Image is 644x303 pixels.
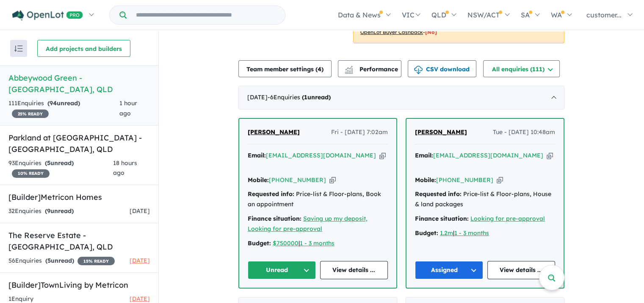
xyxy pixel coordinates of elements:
[8,158,113,179] div: 93 Enquir ies
[415,189,555,210] div: Price-list & Floor-plans, House & land packages
[415,176,436,184] strong: Mobile:
[37,40,130,57] button: Add projects and builders
[248,215,368,233] a: Saving up my deposit, Looking for pre-approval
[268,93,331,101] span: - 6 Enquir ies
[415,151,433,159] strong: Email:
[586,11,622,19] span: customer...
[130,295,150,303] span: [DATE]
[273,239,299,247] a: $750000
[45,207,74,215] strong: ( unread)
[47,257,51,264] span: 5
[12,109,49,118] span: 25 % READY
[440,229,453,237] a: 1.2m
[119,99,137,117] span: 1 hour ago
[130,257,150,264] span: [DATE]
[8,256,115,266] div: 56 Enquir ies
[248,151,266,159] strong: Email:
[238,60,332,77] button: Team member settings (4)
[320,261,388,279] a: View details ...
[248,215,301,222] strong: Finance situation:
[113,159,137,177] span: 18 hours ago
[130,207,150,215] span: [DATE]
[47,99,80,107] strong: ( unread)
[128,6,283,24] input: Try estate name, suburb, builder or developer
[487,261,556,279] a: View details ...
[8,279,150,291] h5: [Builder] TownLiving by Metricon
[497,176,503,185] button: Copy
[346,65,398,73] span: Performance
[8,132,150,155] h5: Parkland at [GEOGRAPHIC_DATA] - [GEOGRAPHIC_DATA] , QLD
[45,159,74,167] strong: ( unread)
[8,230,150,252] h5: The Reserve Estate - [GEOGRAPHIC_DATA] , QLD
[300,239,334,247] a: 1 - 3 months
[77,257,115,265] span: 15 % READY
[248,128,300,136] span: [PERSON_NAME]
[470,215,545,222] a: Looking for pre-approval
[415,229,438,237] strong: Budget:
[415,190,462,198] strong: Requested info:
[248,261,316,279] button: Unread
[379,151,386,160] button: Copy
[50,99,57,107] span: 94
[248,239,271,247] strong: Budget:
[248,190,294,198] strong: Requested info:
[547,151,553,160] button: Copy
[331,127,388,137] span: Fri - [DATE] 7:02am
[12,10,83,21] img: Openlot PRO Logo White
[14,45,23,52] img: sort.svg
[248,189,388,210] div: Price-list & Floor-plans, Book an appointment
[415,261,483,279] button: Assigned
[433,151,543,159] a: [EMAIL_ADDRESS][DOMAIN_NAME]
[415,215,469,222] strong: Finance situation:
[425,29,437,35] span: [No]
[238,86,564,109] div: [DATE]
[318,65,321,73] span: 4
[8,98,119,119] div: 111 Enquir ies
[269,176,326,184] a: [PHONE_NUMBER]
[408,60,476,77] button: CSV download
[415,228,555,238] div: |
[415,128,467,136] span: [PERSON_NAME]
[436,176,493,184] a: [PHONE_NUMBER]
[483,60,560,77] button: All enquiries (111)
[345,68,353,74] img: bar-chart.svg
[345,66,353,70] img: line-chart.svg
[47,207,50,215] span: 9
[8,191,150,203] h5: [Builder] Metricon Homes
[304,93,307,101] span: 1
[45,257,74,264] strong: ( unread)
[8,72,150,95] h5: Abbeywood Green - [GEOGRAPHIC_DATA] , QLD
[12,169,50,178] span: 10 % READY
[454,229,489,237] a: 1 - 3 months
[47,159,50,167] span: 5
[414,66,423,74] img: download icon
[329,176,336,185] button: Copy
[248,238,388,249] div: |
[266,151,376,159] a: [EMAIL_ADDRESS][DOMAIN_NAME]
[248,127,300,137] a: [PERSON_NAME]
[360,29,423,35] u: OpenLot Buyer Cashback
[8,206,74,216] div: 32 Enquir ies
[302,93,331,101] strong: ( unread)
[248,176,269,184] strong: Mobile:
[415,127,467,137] a: [PERSON_NAME]
[338,60,401,77] button: Performance
[493,127,555,137] span: Tue - [DATE] 10:48am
